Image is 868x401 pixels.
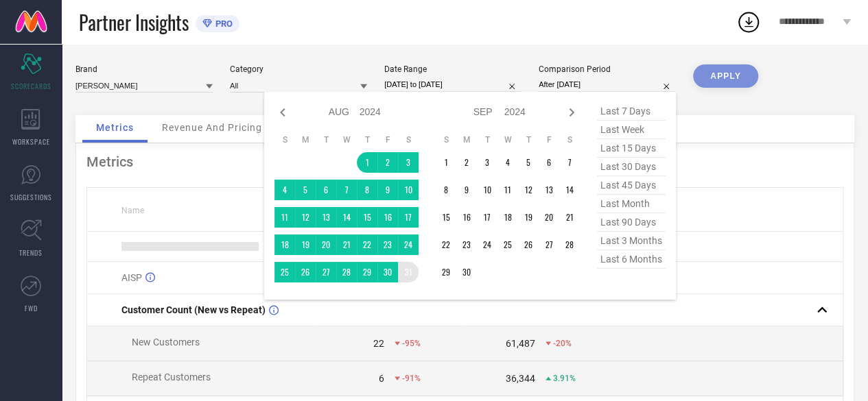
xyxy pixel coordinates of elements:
th: Sunday [274,134,295,145]
td: Thu Sep 19 2024 [518,207,539,228]
div: Previous month [274,104,291,121]
th: Saturday [559,134,580,145]
span: SCORECARDS [11,81,51,91]
td: Sat Aug 31 2024 [398,262,419,282]
span: last 3 months [597,232,666,250]
th: Thursday [518,134,539,145]
div: Next month [563,104,580,121]
td: Fri Aug 23 2024 [377,234,398,255]
th: Saturday [398,134,419,145]
td: Fri Aug 02 2024 [377,152,398,173]
span: New Customers [132,337,200,348]
td: Mon Aug 26 2024 [295,262,316,282]
td: Thu Aug 15 2024 [357,207,377,228]
td: Mon Sep 16 2024 [456,207,477,228]
td: Fri Aug 09 2024 [377,180,398,200]
span: last 45 days [597,176,666,195]
input: Select date range [384,77,521,92]
th: Monday [456,134,477,145]
td: Thu Aug 01 2024 [357,152,377,173]
td: Fri Sep 13 2024 [539,180,559,200]
td: Wed Aug 21 2024 [336,234,357,255]
td: Sat Sep 28 2024 [559,234,580,255]
td: Sat Aug 03 2024 [398,152,419,173]
span: PRO [212,19,233,29]
td: Sat Aug 24 2024 [398,234,419,255]
span: SUGGESTIONS [10,192,52,202]
td: Wed Sep 04 2024 [497,152,518,173]
div: 6 [379,373,384,384]
span: -20% [553,339,572,348]
td: Mon Aug 19 2024 [295,234,316,255]
div: Comparison Period [539,64,676,74]
span: FWD [25,303,38,313]
td: Thu Sep 12 2024 [518,180,539,200]
td: Wed Sep 11 2024 [497,180,518,200]
th: Tuesday [477,134,497,145]
span: last 7 days [597,102,666,121]
td: Wed Sep 25 2024 [497,234,518,255]
td: Sat Sep 14 2024 [559,180,580,200]
span: last 15 days [597,139,666,158]
td: Sun Sep 01 2024 [436,152,456,173]
span: Partner Insights [79,8,189,36]
td: Sat Aug 10 2024 [398,180,419,200]
td: Sun Aug 11 2024 [274,207,295,228]
div: 36,344 [506,373,535,384]
span: -91% [402,374,421,383]
td: Sun Sep 29 2024 [436,262,456,282]
input: Select comparison period [539,77,676,92]
td: Fri Sep 20 2024 [539,207,559,228]
td: Thu Aug 29 2024 [357,262,377,282]
td: Thu Sep 05 2024 [518,152,539,173]
td: Mon Sep 02 2024 [456,152,477,173]
td: Fri Sep 27 2024 [539,234,559,255]
td: Sun Sep 08 2024 [436,180,456,200]
td: Tue Sep 17 2024 [477,207,497,228]
span: Customer Count (New vs Repeat) [121,304,266,315]
th: Wednesday [497,134,518,145]
td: Fri Aug 30 2024 [377,262,398,282]
td: Fri Sep 06 2024 [539,152,559,173]
span: last 6 months [597,250,666,269]
th: Friday [377,134,398,145]
td: Sun Sep 15 2024 [436,207,456,228]
td: Tue Aug 27 2024 [316,262,336,282]
td: Tue Sep 24 2024 [477,234,497,255]
td: Sat Sep 21 2024 [559,207,580,228]
td: Wed Aug 28 2024 [336,262,357,282]
td: Mon Sep 09 2024 [456,180,477,200]
th: Wednesday [336,134,357,145]
span: Name [121,206,144,215]
div: 22 [373,338,384,349]
td: Sat Aug 17 2024 [398,207,419,228]
span: last month [597,195,666,213]
td: Thu Aug 22 2024 [357,234,377,255]
span: Revenue And Pricing [162,122,262,133]
td: Tue Sep 03 2024 [477,152,497,173]
div: 61,487 [506,338,535,349]
td: Thu Aug 08 2024 [357,180,377,200]
td: Sun Sep 22 2024 [436,234,456,255]
td: Mon Aug 05 2024 [295,180,316,200]
th: Friday [539,134,559,145]
td: Tue Aug 13 2024 [316,207,336,228]
span: Repeat Customers [132,372,211,382]
div: Brand [75,64,213,74]
td: Tue Aug 06 2024 [316,180,336,200]
td: Tue Aug 20 2024 [316,234,336,255]
td: Sun Aug 25 2024 [274,262,295,282]
td: Mon Sep 30 2024 [456,262,477,282]
th: Thursday [357,134,377,145]
span: 3.91% [553,374,576,383]
td: Thu Sep 26 2024 [518,234,539,255]
div: Open download list [736,10,761,34]
td: Wed Aug 14 2024 [336,207,357,228]
span: AISP [121,272,142,283]
span: last 30 days [597,158,666,176]
td: Mon Sep 23 2024 [456,234,477,255]
td: Wed Aug 07 2024 [336,180,357,200]
td: Wed Sep 18 2024 [497,207,518,228]
div: Date Range [384,64,521,74]
span: -95% [402,339,421,348]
